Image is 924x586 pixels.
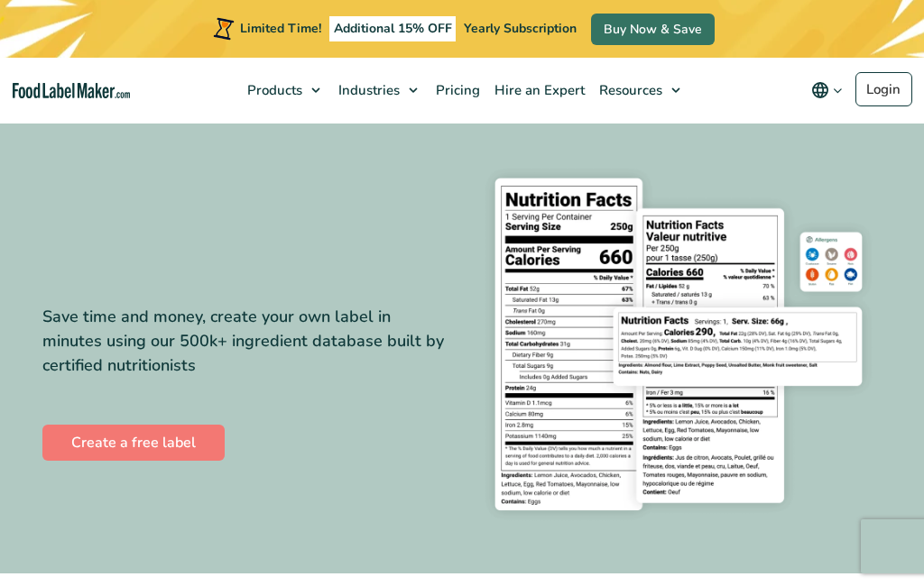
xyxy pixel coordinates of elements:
span: Yearly Subscription [464,20,577,37]
span: Pricing [430,81,482,99]
span: Industries [333,81,402,99]
a: Resources [590,58,689,123]
span: Limited Time! [240,20,321,37]
span: Hire an Expert [489,81,587,99]
a: Pricing [427,58,485,123]
a: Create a free label [42,425,225,461]
span: Products [242,81,304,99]
a: Products [238,58,329,123]
span: Additional 15% OFF [329,16,457,41]
a: Hire an Expert [485,58,590,123]
a: Buy Now & Save [591,14,715,45]
a: Industries [329,58,427,123]
span: Resources [594,81,664,99]
a: Login [855,72,912,106]
div: Save time and money, create your own label in minutes using our 500k+ ingredient database built b... [42,305,448,378]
